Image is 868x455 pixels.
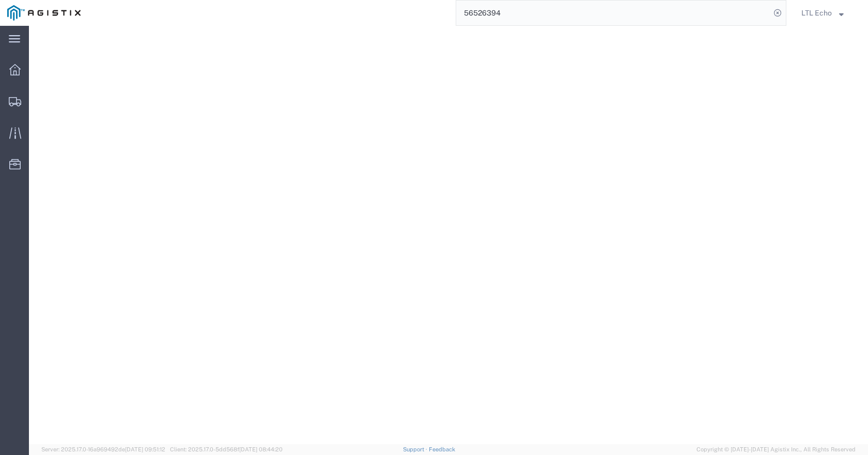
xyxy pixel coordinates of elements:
[696,445,856,454] span: Copyright © [DATE]-[DATE] Agistix Inc., All Rights Reserved
[170,446,283,452] span: Client: 2025.17.0-5dd568f
[801,7,832,19] span: LTL Echo
[29,26,868,444] iframe: FS Legacy Container
[41,446,165,452] span: Server: 2025.17.0-16a969492de
[7,5,81,21] img: logo
[429,446,455,452] a: Feedback
[801,7,854,19] button: LTL Echo
[456,1,770,25] input: Search for shipment number, reference number
[239,446,283,452] span: [DATE] 08:44:20
[125,446,165,452] span: [DATE] 09:51:12
[403,446,429,452] a: Support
